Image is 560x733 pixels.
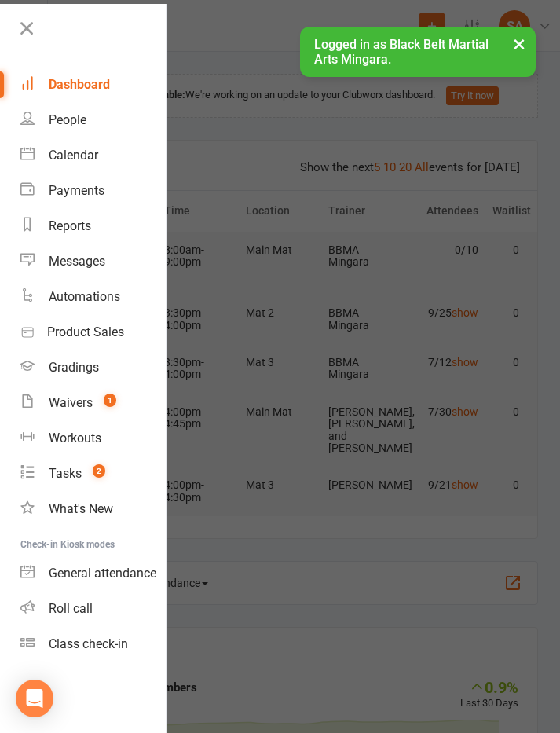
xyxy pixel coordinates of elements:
a: Waivers 1 [20,385,166,420]
div: Tasks [49,466,82,481]
a: What's New [20,491,166,526]
div: What's New [49,501,113,516]
div: Open Intercom Messenger [16,680,53,717]
div: Messages [49,254,105,269]
div: Roll call [49,601,93,616]
a: Class kiosk mode [20,626,166,662]
div: Payments [49,183,104,198]
a: Reports [20,208,166,244]
a: Workouts [20,420,166,456]
span: 1 [104,394,116,407]
div: People [49,112,86,127]
div: Calendar [49,148,98,163]
a: Messages [20,244,166,279]
div: Reports [49,218,91,233]
a: Payments [20,173,166,208]
a: Automations [20,279,166,314]
button: × [505,27,533,60]
a: Tasks 2 [20,456,166,491]
div: Product Sales [47,324,124,339]
a: Dashboard [20,67,166,102]
a: Product Sales [20,314,166,350]
a: People [20,102,166,137]
div: General attendance [49,566,156,581]
div: Workouts [49,431,101,445]
a: General attendance kiosk mode [20,555,166,591]
a: Calendar [20,137,166,173]
div: Automations [49,289,120,304]
div: Gradings [49,360,99,375]
a: Gradings [20,350,166,385]
span: Logged in as Black Belt Martial Arts Mingara. [314,37,489,67]
div: Class check-in [49,636,128,651]
div: Dashboard [49,77,110,92]
span: 2 [93,464,105,478]
a: Roll call [20,591,166,626]
div: Waivers [49,395,93,410]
